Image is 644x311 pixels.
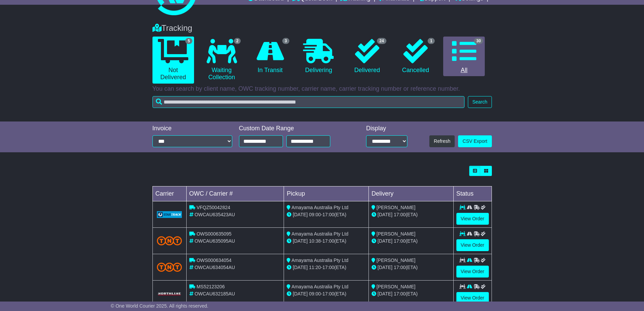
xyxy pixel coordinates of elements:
span: 17:00 [323,265,334,270]
span: Amayama Australia Pty Ltd [291,231,348,237]
a: CSV Export [458,135,492,147]
span: OWCAU635423AU [194,212,235,217]
span: 10:38 [309,238,321,244]
span: 1 [428,38,435,44]
a: 5 Not Delivered [152,37,194,84]
img: GetCarrierServiceLogo [157,211,182,218]
span: 11:20 [309,265,321,270]
td: Pickup [284,186,369,201]
span: [DATE] [293,238,308,244]
span: 17:00 [394,291,406,296]
a: 2 Waiting Collection [201,37,242,84]
div: Display [366,125,407,132]
a: 1 Cancelled [395,37,436,76]
a: View Order [456,266,489,277]
span: [DATE] [293,265,308,270]
a: View Order [456,292,489,304]
span: OWS000635095 [196,231,232,237]
span: 3 [282,38,289,44]
a: 24 Delivered [346,37,388,76]
img: TNT_Domestic.png [157,263,182,272]
span: 5 [185,38,192,44]
div: (ETA) [372,290,451,297]
span: 09:00 [309,212,321,217]
td: OWC / Carrier # [186,186,284,201]
span: Amayama Australia Pty Ltd [291,284,348,289]
a: View Order [456,239,489,251]
span: Amayama Australia Pty Ltd [291,205,348,210]
img: GetCarrierServiceLogo [157,292,182,296]
div: (ETA) [372,211,451,218]
td: Delivery [368,186,453,201]
span: 17:00 [394,238,406,244]
span: [DATE] [293,291,308,296]
span: [PERSON_NAME] [377,205,415,210]
span: [DATE] [378,212,392,217]
span: 17:00 [394,265,406,270]
a: View Order [456,213,489,225]
span: 17:00 [323,212,334,217]
div: - (ETA) [287,264,366,271]
span: Amayama Australia Pty Ltd [291,258,348,263]
span: OWCAU632185AU [194,291,235,296]
span: 17:00 [323,291,334,296]
button: Refresh [429,135,455,147]
img: TNT_Domestic.png [157,236,182,245]
span: 2 [234,38,241,44]
div: - (ETA) [287,238,366,245]
span: 17:00 [323,238,334,244]
span: VFQZ50042824 [196,205,230,210]
span: [DATE] [378,291,392,296]
span: 17:00 [394,212,406,217]
a: 3 In Transit [249,37,291,76]
span: 24 [377,38,386,44]
span: [PERSON_NAME] [377,231,415,237]
span: © One World Courier 2025. All rights reserved. [111,303,209,309]
span: MS52123206 [196,284,224,289]
span: [DATE] [293,212,308,217]
span: OWCAU635095AU [194,238,235,244]
p: You can search by client name, OWC tracking number, carrier name, carrier tracking number or refe... [152,85,492,93]
div: Custom Date Range [239,125,348,132]
div: - (ETA) [287,211,366,218]
span: [DATE] [378,265,392,270]
span: [PERSON_NAME] [377,284,415,289]
span: 30 [474,38,483,44]
button: Search [468,96,492,108]
span: [DATE] [378,238,392,244]
div: Invoice [152,125,232,132]
span: [PERSON_NAME] [377,258,415,263]
a: Delivering [298,37,339,76]
span: OWS000634054 [196,258,232,263]
div: Tracking [149,23,495,33]
td: Status [453,186,492,201]
div: - (ETA) [287,290,366,297]
td: Carrier [152,186,186,201]
div: (ETA) [372,238,451,245]
a: 30 All [443,37,485,76]
span: OWCAU634054AU [194,265,235,270]
span: 09:00 [309,291,321,296]
div: (ETA) [372,264,451,271]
